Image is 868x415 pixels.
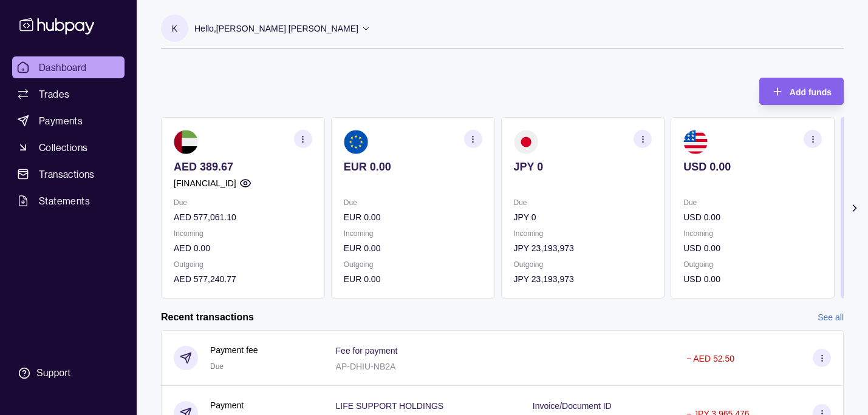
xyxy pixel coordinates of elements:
div: Support [36,366,70,380]
p: [FINANCIAL_ID] [174,177,236,190]
p: Due [683,196,822,209]
span: Transactions [39,167,95,181]
p: Outgoing [174,258,312,271]
p: AED 0.00 [174,241,312,255]
p: Incoming [514,227,652,240]
p: Incoming [683,227,822,240]
p: EUR 0.00 [344,241,482,255]
p: Payment [210,399,244,412]
span: Payments [39,113,83,128]
a: Trades [12,83,125,105]
p: K [172,22,177,35]
span: Statements [39,194,90,208]
p: AED 577,240.77 [174,272,312,286]
p: Outgoing [683,258,822,271]
p: USD 0.00 [683,160,822,174]
p: JPY 0 [514,211,652,224]
span: Dashboard [39,60,87,75]
p: Payment fee [210,343,258,357]
img: ae [174,130,198,154]
p: LIFE SUPPORT HOLDINGS [336,401,444,411]
span: Due [210,362,224,371]
p: Due [174,196,312,209]
p: Fee for payment [336,346,398,356]
a: Payments [12,110,125,132]
img: us [683,130,708,154]
p: USD 0.00 [683,241,822,255]
p: AED 577,061.10 [174,211,312,224]
a: Support [12,360,125,386]
a: Dashboard [12,56,125,78]
a: See all [818,311,844,324]
p: AP-DHIU-NB2A [336,362,396,371]
span: Trades [39,87,69,101]
p: Due [514,196,652,209]
p: Invoice/Document ID [533,401,612,411]
p: − AED 52.50 [686,354,734,363]
p: Outgoing [344,258,482,271]
button: Add funds [759,78,844,105]
p: Incoming [174,227,312,240]
a: Transactions [12,163,125,185]
p: Incoming [344,227,482,240]
h2: Recent transactions [161,311,254,324]
p: USD 0.00 [683,211,822,224]
p: EUR 0.00 [344,160,482,174]
p: JPY 0 [514,160,652,174]
a: Statements [12,190,125,212]
p: JPY 23,193,973 [514,272,652,286]
p: EUR 0.00 [344,272,482,286]
p: USD 0.00 [683,272,822,286]
img: jp [514,130,538,154]
img: eu [344,130,368,154]
p: Due [344,196,482,209]
span: Add funds [790,87,832,97]
p: AED 389.67 [174,160,312,174]
p: Hello, [PERSON_NAME] [PERSON_NAME] [194,22,358,35]
p: JPY 23,193,973 [514,241,652,255]
p: EUR 0.00 [344,211,482,224]
p: Outgoing [514,258,652,271]
a: Collections [12,137,125,158]
span: Collections [39,140,87,155]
